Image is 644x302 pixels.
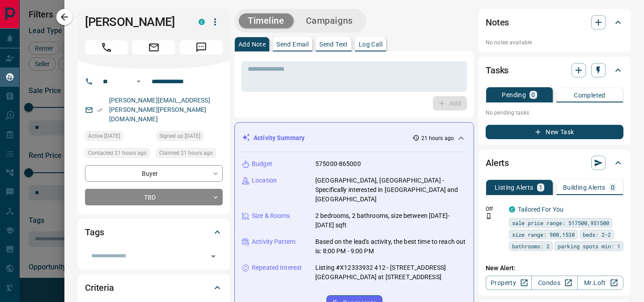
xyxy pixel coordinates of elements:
p: Log Call [359,41,382,47]
p: Activity Pattern [252,237,296,247]
p: No notes available [486,38,623,47]
h2: Criteria [85,281,114,295]
p: 0 [531,92,535,98]
p: Listing #X12333932 412 - [STREET_ADDRESS][GEOGRAPHIC_DATA] at [STREET_ADDRESS] [315,263,466,282]
span: Contacted 21 hours ago [88,149,147,157]
svg: Email Verified [97,107,103,113]
button: Open [133,76,144,87]
p: 1 [539,184,542,191]
p: Location [252,176,277,185]
p: Add Note [238,41,266,47]
p: Pending [502,92,526,98]
div: Fri Aug 08 2025 [156,131,223,144]
div: Buyer [85,165,223,182]
div: Notes [486,12,623,33]
div: Tags [85,221,223,243]
h2: Alerts [486,156,509,170]
div: Criteria [85,277,223,298]
p: 2 bedrooms, 2 bathrooms, size between [DATE]-[DATE] sqft [315,211,466,230]
p: No pending tasks [486,106,623,119]
a: Mr.Loft [577,276,623,290]
p: Repeated Interest [252,263,302,272]
div: Thu Aug 14 2025 [85,148,152,161]
span: bathrooms: 2 [512,242,550,251]
p: Based on the lead's activity, the best time to reach out is: 8:00 PM - 9:00 PM [315,237,466,256]
div: Thu Aug 14 2025 [156,148,223,161]
button: Open [207,250,220,263]
span: Signed up [DATE] [159,132,200,140]
a: [PERSON_NAME][EMAIL_ADDRESS][PERSON_NAME][PERSON_NAME][DOMAIN_NAME] [109,97,210,123]
span: beds: 2-2 [583,230,611,239]
p: Send Email [276,41,309,47]
p: 21 hours ago [421,134,454,142]
p: 0 [611,184,614,191]
div: Tasks [486,60,623,81]
div: Activity Summary21 hours ago [242,130,466,146]
div: Alerts [486,152,623,174]
p: Budget [252,159,272,169]
p: New Alert: [486,264,623,273]
p: Size & Rooms [252,211,290,221]
p: [GEOGRAPHIC_DATA], [GEOGRAPHIC_DATA] - Specifically interested in [GEOGRAPHIC_DATA] and [GEOGRAPH... [315,176,466,204]
h2: Tags [85,225,104,239]
span: Call [85,40,128,55]
p: Send Text [319,41,348,47]
span: size range: 900,1538 [512,230,575,239]
button: Campaigns [297,13,362,28]
h2: Tasks [486,63,508,77]
span: Message [180,40,223,55]
button: Timeline [239,13,293,28]
div: Wed Aug 13 2025 [85,131,152,144]
span: Email [132,40,175,55]
p: Listing Alerts [495,184,534,191]
span: sale price range: 517500,951500 [512,218,609,227]
span: Active [DATE] [88,132,120,140]
p: Off [486,205,504,213]
a: Property [486,276,532,290]
p: 575000-865000 [315,159,361,169]
a: Tailored For You [518,206,563,213]
div: TBD [85,189,223,205]
p: Activity Summary [254,133,305,143]
span: parking spots min: 1 [558,242,620,251]
button: New Task [486,125,623,139]
span: Claimed 21 hours ago [159,149,213,157]
h2: Notes [486,15,509,30]
h1: [PERSON_NAME] [85,15,185,29]
a: Condos [531,276,577,290]
div: condos.ca [199,19,205,25]
svg: Push Notification Only [486,213,492,219]
p: Completed [574,92,606,98]
div: condos.ca [509,206,515,213]
p: Building Alerts [563,184,606,191]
